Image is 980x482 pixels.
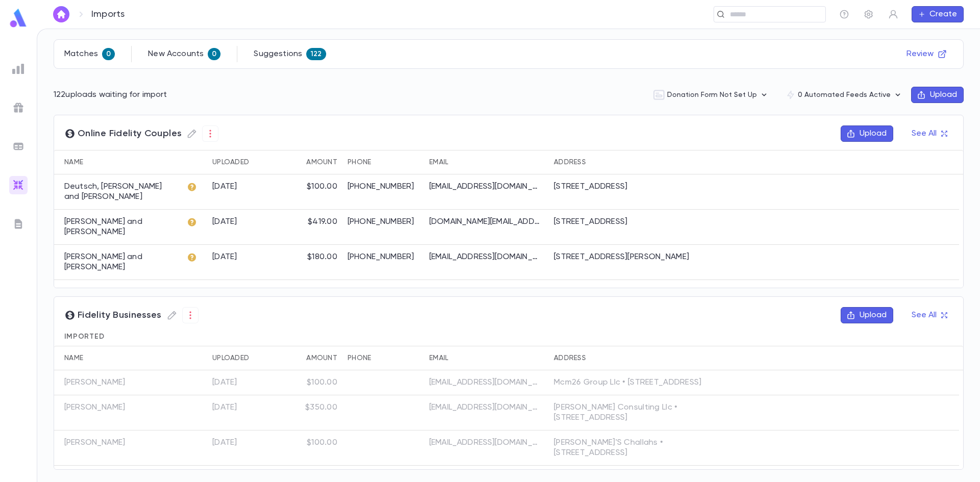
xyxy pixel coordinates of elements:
[284,150,342,174] div: Amount
[102,50,115,58] span: 0
[64,438,125,448] p: [PERSON_NAME]
[554,438,722,458] div: [PERSON_NAME]'S Challahs • [STREET_ADDRESS]
[12,218,24,230] img: letters_grey.7941b92b52307dd3b8a917253454ce1c.svg
[645,85,777,105] button: Donation Form Not Set Up
[54,90,167,100] p: 122 uploads waiting for import
[348,150,371,174] div: Phone
[554,252,689,262] div: [STREET_ADDRESS][PERSON_NAME]
[64,182,177,202] p: Deutsch, [PERSON_NAME] and [PERSON_NAME]
[424,346,549,370] div: Email
[212,182,237,192] div: 8/18/2025
[306,150,337,174] div: Amount
[64,287,177,308] p: Roll, [PERSON_NAME] and [PERSON_NAME]
[777,85,911,105] button: 0 Automated Feeds Active
[841,125,893,142] button: Upload
[55,10,67,18] img: home_white.a664292cf8c1dea59945f0da9f25487c.svg
[64,346,83,370] div: Name
[148,49,204,59] p: New Accounts
[212,287,237,297] div: 8/18/2025
[254,49,302,59] p: Suggestions
[212,402,237,413] div: 7/31/2025
[212,150,249,174] div: Uploaded
[64,217,177,237] p: [PERSON_NAME] and [PERSON_NAME]
[212,217,237,227] div: 8/18/2025
[554,150,586,174] div: Address
[429,287,542,297] p: [EMAIL_ADDRESS][DOMAIN_NAME]
[308,217,337,227] div: $419.00
[554,402,722,423] div: [PERSON_NAME] Consulting Llc • [STREET_ADDRESS]
[429,402,542,413] p: [EMAIL_ADDRESS][DOMAIN_NAME]
[307,182,337,192] div: $100.00
[54,150,182,174] div: Name
[348,217,419,227] p: [PHONE_NUMBER]
[12,140,24,153] img: batches_grey.339ca447c9d9533ef1741baa751efc33.svg
[12,63,24,75] img: reports_grey.c525e4749d1bce6a11f5fe2a8de1b229.svg
[841,307,893,323] button: Upload
[424,150,549,174] div: Email
[429,182,542,192] p: [EMAIL_ADDRESS][DOMAIN_NAME]
[8,8,29,28] img: logo
[554,217,627,227] div: [STREET_ADDRESS]
[911,87,964,103] button: Upload
[54,346,182,370] div: Name
[900,46,953,62] button: Review
[549,150,727,174] div: Address
[429,252,542,262] p: [EMAIL_ADDRESS][DOMAIN_NAME]
[429,438,542,448] p: [EMAIL_ADDRESS][DOMAIN_NAME]
[305,402,337,413] div: $350.00
[307,252,337,262] div: $180.00
[64,377,125,388] p: [PERSON_NAME]
[348,182,419,192] p: [PHONE_NUMBER]
[284,346,342,370] div: Amount
[91,9,125,20] p: Imports
[310,287,337,297] div: $36.00
[64,49,98,59] p: Matches
[64,150,83,174] div: Name
[212,252,237,262] div: 8/18/2025
[342,150,424,174] div: Phone
[905,307,953,323] button: See All
[342,346,424,370] div: Phone
[307,438,337,448] div: $100.00
[207,150,284,174] div: Uploaded
[212,377,237,388] div: 7/31/2025
[429,346,448,370] div: Email
[429,217,542,227] p: [DOMAIN_NAME][EMAIL_ADDRESS][DOMAIN_NAME]
[905,125,953,142] button: See All
[348,346,371,370] div: Phone
[212,346,249,370] div: Uploaded
[64,402,125,413] p: [PERSON_NAME]
[208,50,220,58] span: 0
[554,287,627,297] div: [STREET_ADDRESS]
[64,307,199,323] span: Fidelity Businesses
[64,333,105,340] span: Imported
[554,346,586,370] div: Address
[306,346,337,370] div: Amount
[64,252,177,272] p: [PERSON_NAME] and [PERSON_NAME]
[554,182,627,192] div: [STREET_ADDRESS]
[12,179,24,191] img: imports_gradient.a72c8319815fb0872a7f9c3309a0627a.svg
[12,102,24,114] img: campaigns_grey.99e729a5f7ee94e3726e6486bddda8f1.svg
[64,125,218,142] span: Online Fidelity Couples
[307,377,337,388] div: $100.00
[212,438,237,448] div: 7/31/2025
[429,150,448,174] div: Email
[306,50,326,58] span: 122
[429,377,542,388] p: [EMAIL_ADDRESS][DOMAIN_NAME]
[549,346,727,370] div: Address
[207,346,284,370] div: Uploaded
[348,287,419,297] p: [PHONE_NUMBER]
[912,6,964,22] button: Create
[348,252,419,262] p: [PHONE_NUMBER]
[554,377,702,388] div: Mcm26 Group Llc • [STREET_ADDRESS]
